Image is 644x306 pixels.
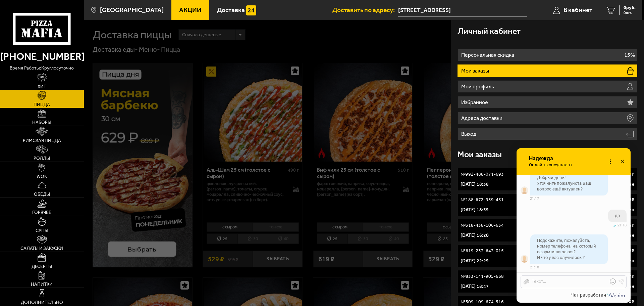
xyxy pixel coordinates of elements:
[461,100,490,105] p: Избранное
[461,207,489,213] p: [DATE] 18:39
[571,292,626,298] a: Чат разработан
[37,174,47,179] span: WOK
[34,192,50,197] span: Обеды
[563,7,592,13] span: В кабинет
[217,7,245,13] span: Доставка
[31,282,53,287] span: Напитки
[34,156,50,161] span: Роллы
[398,4,527,16] span: Северный проспект, 127к3
[624,52,635,58] p: 15%
[458,270,637,293] a: №833-141-905-6681807₽[DATE] 18:47Доставлен
[537,175,591,191] span: Добрый день! Уточните пожалуйста Ваш вопрос ещё актуален?
[528,162,576,168] span: Онлайн-консультант
[461,196,504,203] p: № 188-672-939-431
[624,5,636,10] span: 0 руб.
[179,7,202,13] span: Акции
[458,245,637,267] a: №619-233-643-0152498₽[DATE] 22:29Доставлен
[38,84,46,89] span: Хит
[461,222,504,229] p: № 318-438-106-634
[461,52,516,58] p: Персональная скидка
[530,196,539,201] span: 21:17
[461,68,491,74] p: Мои заказы
[458,27,521,35] h3: Личный кабинет
[537,238,596,260] span: Подскажите, пожалуйста, номер телефона, на который оформляли заказ? И что у вас случилось ?
[100,7,164,13] span: [GEOGRAPHIC_DATA]
[615,213,620,219] span: да
[461,258,489,264] p: [DATE] 22:29
[458,168,637,191] a: №992-488-071-6931899₽[DATE] 18:38Доставлен
[461,299,504,305] p: № 509-109-674-516
[461,131,478,137] p: Выход
[461,84,496,89] p: Мой профиль
[461,283,489,290] p: [DATE] 18:47
[521,186,528,194] img: visitor_avatar_default.png
[32,210,51,215] span: Горячее
[624,11,636,15] span: 0 шт.
[23,138,61,143] span: Римская пицца
[32,120,51,125] span: Наборы
[461,171,504,178] p: № 992-488-071-693
[21,300,63,305] span: Дополнительно
[458,193,637,216] a: №188-672-939-4311818₽[DATE] 18:39Доставлен
[332,7,398,13] span: Доставить по адресу:
[461,116,504,121] p: Адреса доставки
[246,5,256,15] img: 15daf4d41897b9f0e9f617042186c801.svg
[458,150,502,159] h3: Мои заказы
[461,273,504,280] p: № 833-141-905-668
[521,255,528,263] img: visitor_avatar_default.png
[32,264,52,269] span: Десерты
[458,219,637,242] a: №318-438-106-6341915₽[DATE] 16:20Доставлен
[530,265,539,269] span: 21:18
[461,181,489,188] p: [DATE] 18:38
[398,4,527,16] input: Ваш адрес доставки
[528,156,576,162] span: Надежда
[461,248,504,254] p: № 619-233-643-015
[461,232,489,239] p: [DATE] 16:20
[618,223,627,227] span: 21:18
[20,246,63,251] span: Салаты и закуски
[36,228,48,233] span: Супы
[34,102,50,107] span: Пицца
